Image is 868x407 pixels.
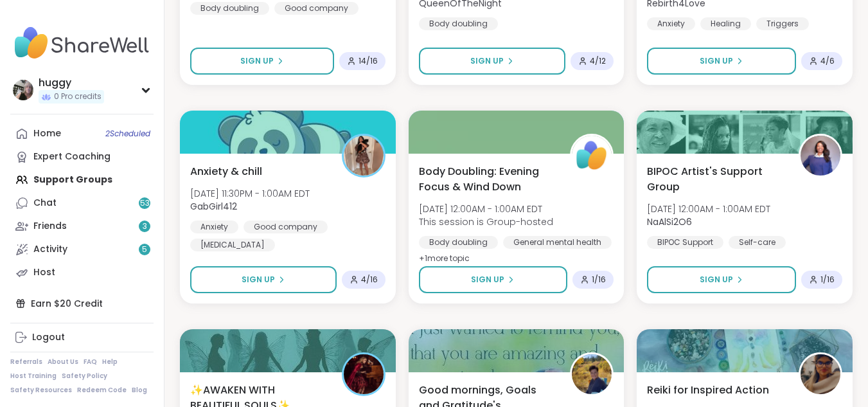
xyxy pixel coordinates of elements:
[190,164,262,179] span: Anxiety & chill
[33,197,57,210] div: Chat
[647,17,695,30] div: Anxiety
[10,238,154,261] a: Activity5
[140,198,150,209] span: 53
[10,122,154,145] a: Home2Scheduled
[572,354,612,394] img: CharityRoss
[33,127,61,140] div: Home
[419,215,553,228] span: This session is Group-hosted
[801,354,840,394] img: odesyss
[729,236,786,249] div: Self-care
[32,331,65,344] div: Logout
[471,274,504,285] span: Sign Up
[647,236,723,249] div: BIPOC Support
[10,357,42,366] a: Referrals
[13,80,33,100] img: huggy
[700,17,751,30] div: Healing
[190,239,275,251] div: [MEDICAL_DATA]
[62,372,107,381] a: Safety Policy
[274,2,359,15] div: Good company
[33,220,67,233] div: Friends
[190,221,238,233] div: Anxiety
[10,145,154,168] a: Expert Coaching
[470,55,504,67] span: Sign Up
[190,2,269,15] div: Body doubling
[33,243,67,256] div: Activity
[801,136,840,176] img: NaAlSi2O6
[700,55,733,67] span: Sign Up
[820,275,835,285] span: 1 / 16
[572,136,612,176] img: ShareWell
[647,215,692,228] b: NaAlSi2O6
[143,221,147,232] span: 3
[756,17,809,30] div: Triggers
[419,17,498,30] div: Body doubling
[419,48,566,75] button: Sign Up
[10,326,154,349] a: Logout
[39,76,104,90] div: huggy
[647,203,770,215] span: [DATE] 12:00AM - 1:00AM EDT
[33,266,55,279] div: Host
[190,187,310,200] span: [DATE] 11:30PM - 1:00AM EDT
[242,274,275,285] span: Sign Up
[10,292,154,315] div: Earn $20 Credit
[419,236,498,249] div: Body doubling
[592,275,606,285] span: 1 / 16
[244,221,328,233] div: Good company
[190,266,337,293] button: Sign Up
[84,357,97,366] a: FAQ
[359,56,378,66] span: 14 / 16
[10,372,57,381] a: Host Training
[105,129,150,139] span: 2 Scheduled
[700,274,733,285] span: Sign Up
[102,357,118,366] a: Help
[190,200,237,213] b: GabGirl412
[54,91,102,102] span: 0 Pro credits
[10,192,154,215] a: Chat53
[647,383,769,398] span: Reiki for Inspired Action
[647,266,796,293] button: Sign Up
[142,244,147,255] span: 5
[647,48,796,75] button: Sign Up
[419,164,556,195] span: Body Doubling: Evening Focus & Wind Down
[33,150,111,163] div: Expert Coaching
[419,203,553,215] span: [DATE] 12:00AM - 1:00AM EDT
[820,56,835,66] span: 4 / 6
[344,354,384,394] img: lyssa
[590,56,606,66] span: 4 / 12
[10,21,154,66] img: ShareWell Nav Logo
[10,215,154,238] a: Friends3
[48,357,78,366] a: About Us
[77,386,127,395] a: Redeem Code
[132,386,147,395] a: Blog
[190,48,334,75] button: Sign Up
[361,275,378,285] span: 4 / 16
[344,136,384,176] img: GabGirl412
[240,55,274,67] span: Sign Up
[503,236,612,249] div: General mental health
[647,164,784,195] span: BIPOC Artist's Support Group
[10,261,154,284] a: Host
[419,266,568,293] button: Sign Up
[10,386,72,395] a: Safety Resources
